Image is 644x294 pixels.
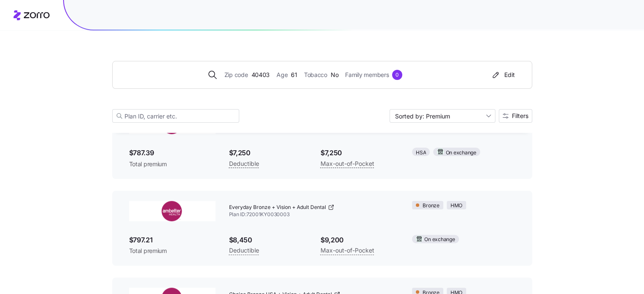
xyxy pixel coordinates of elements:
span: On exchange [424,236,455,244]
span: Max-out-of-Pocket [321,159,374,169]
span: Deductible [229,245,259,256]
span: Plan ID: 72001KY0030003 [229,211,399,218]
span: Everyday Bronze + Vision + Adult Dental [229,204,326,211]
span: Age [276,70,287,80]
button: Edit [487,68,518,82]
span: Tobacco [304,70,327,80]
img: Ambetter [129,201,216,221]
span: Filters [512,113,528,119]
span: $7,250 [229,148,307,158]
span: Bronze [423,202,439,210]
span: Zip code [224,70,248,80]
span: Total premium [129,160,216,168]
span: Max-out-of-Pocket [321,245,374,256]
input: Plan ID, carrier etc. [112,109,239,123]
span: HSA [416,149,426,157]
span: $9,200 [321,235,398,245]
button: Filters [499,109,532,123]
span: $797.21 [129,235,216,245]
input: Sort by [390,109,495,123]
span: Family members [345,70,389,80]
span: 40403 [251,70,270,80]
div: Edit [491,71,515,79]
span: Deductible [229,159,259,169]
span: Total premium [129,247,216,255]
span: $7,250 [321,148,398,158]
span: 61 [291,70,297,80]
span: $8,450 [229,235,307,245]
span: $787.39 [129,148,216,158]
div: 0 [392,70,402,80]
span: No [331,70,338,80]
span: On exchange [445,149,476,157]
span: HMO [451,202,462,210]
